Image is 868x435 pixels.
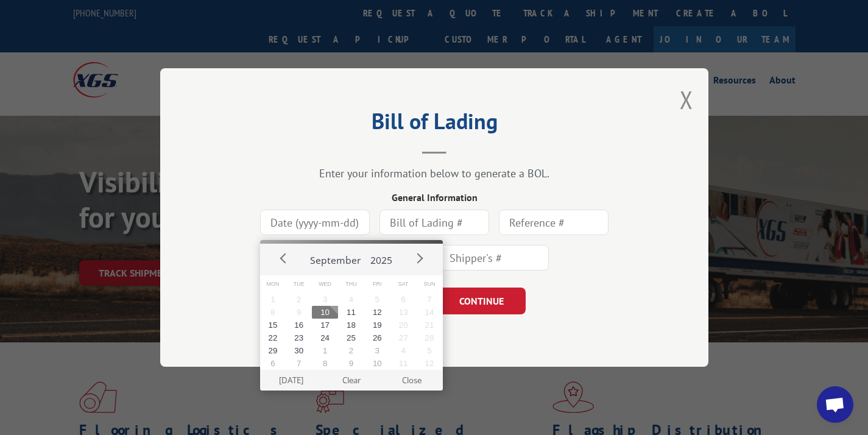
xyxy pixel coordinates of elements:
button: 2025 [365,244,397,272]
div: Enter your information below to generate a BOL. [221,166,647,180]
button: Close [381,370,442,391]
button: 8 [260,306,286,319]
button: 30 [286,344,312,357]
button: 8 [312,357,338,370]
button: 6 [390,293,417,306]
span: Mon [260,275,286,293]
button: 7 [417,293,443,306]
button: [DATE] [261,370,321,391]
button: 19 [364,319,390,331]
span: Thu [338,275,364,293]
button: 11 [338,306,364,319]
button: 23 [286,331,312,344]
button: 3 [364,344,390,357]
button: 4 [390,344,417,357]
span: Wed [312,275,338,293]
button: 10 [364,357,390,370]
span: Sat [390,275,417,293]
button: 2 [286,293,312,306]
button: 11 [390,357,417,370]
button: 12 [364,306,390,319]
button: 5 [417,344,443,357]
button: 28 [417,331,443,344]
button: Prev [275,249,293,267]
input: Reference # [499,210,609,235]
div: Open chat [817,386,853,423]
button: 9 [286,306,312,319]
button: 14 [417,306,443,319]
span: Fri [364,275,390,293]
button: 16 [286,319,312,331]
button: 6 [260,357,286,370]
button: 10 [312,306,338,319]
button: Close modal [680,83,693,116]
button: 22 [260,331,286,344]
button: CONTINUE [437,288,526,314]
button: 26 [364,331,390,344]
button: 20 [390,319,417,331]
button: 4 [338,293,364,306]
button: 13 [390,306,417,319]
button: 7 [286,357,312,370]
input: Bill of Lading # [379,210,489,235]
button: 29 [260,344,286,357]
button: 12 [417,357,443,370]
span: Tue [286,275,312,293]
button: 9 [338,357,364,370]
button: 21 [417,319,443,331]
button: 18 [338,319,364,331]
span: Sun [417,275,443,293]
div: General Information [221,190,647,205]
button: 17 [312,319,338,331]
h2: Bill of Lading [221,113,647,136]
button: 27 [390,331,417,344]
button: Clear [321,370,381,391]
button: Next [410,249,428,267]
button: 3 [312,293,338,306]
button: September [305,244,365,272]
button: 25 [338,331,364,344]
button: 2 [338,344,364,357]
button: 1 [312,344,338,357]
input: Shipper's # [439,245,549,271]
button: 24 [312,331,338,344]
button: 15 [260,319,286,331]
button: 5 [364,293,390,306]
input: Date (yyyy-mm-dd) [260,210,370,235]
button: 1 [260,293,286,306]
